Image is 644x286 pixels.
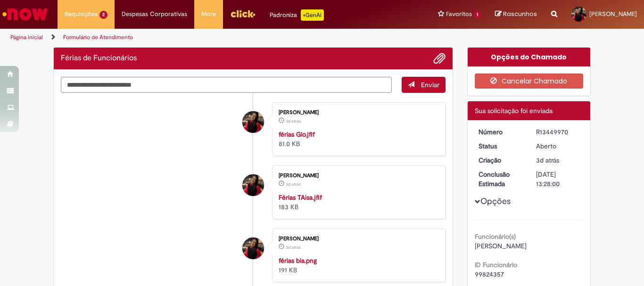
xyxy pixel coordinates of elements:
span: 3d atrás [286,181,301,187]
div: [PERSON_NAME] [279,110,436,115]
textarea: Digite sua mensagem aqui... [61,77,392,93]
b: ID Funcionário [475,261,517,269]
span: 3d atrás [286,245,301,250]
div: Beatriz Fontes [242,174,264,196]
div: Beatriz Fontes [242,237,264,259]
div: Padroniza [270,9,324,21]
dt: Conclusão Estimada [471,170,529,188]
div: 26/08/2025 17:27:57 [536,155,580,165]
span: 2 [99,11,107,19]
div: [DATE] 13:28:00 [536,170,580,188]
button: Enviar [402,77,446,93]
span: [PERSON_NAME] [475,242,527,250]
span: Favoritos [446,9,472,19]
ul: Trilhas de página [7,29,422,46]
dt: Criação [471,155,529,165]
a: férias bia.png [279,256,317,265]
span: 3d atrás [286,118,301,124]
p: +GenAi [301,9,324,21]
div: 183 KB [279,193,436,212]
span: Enviar [421,81,439,89]
div: R13449970 [536,127,580,137]
time: 26/08/2025 17:27:53 [286,118,301,124]
a: Férias TAisa.jfif [279,193,322,202]
div: 81.0 KB [279,130,436,148]
span: 99824357 [475,270,504,278]
span: More [201,9,216,19]
span: Sua solicitação foi enviada [475,106,553,115]
img: click_logo_yellow_360x200.png [230,7,256,21]
span: 1 [474,11,481,19]
h2: Férias de Funcionários Histórico de tíquete [61,54,137,63]
a: Rascunhos [495,10,537,19]
span: Rascunhos [503,9,537,18]
div: Opções do Chamado [468,48,591,66]
time: 26/08/2025 17:27:52 [286,245,301,250]
a: Formulário de Atendimento [63,33,133,41]
span: Despesas Corporativas [122,9,187,19]
img: ServiceNow [1,5,50,24]
div: Aberto [536,141,580,151]
div: [PERSON_NAME] [279,173,436,179]
time: 26/08/2025 17:27:57 [536,156,559,164]
span: [PERSON_NAME] [589,10,637,18]
dt: Número [471,127,529,137]
span: Requisições [65,9,98,19]
dt: Status [471,141,529,151]
span: 3d atrás [536,156,559,164]
time: 26/08/2025 17:27:53 [286,181,301,187]
button: Cancelar Chamado [475,74,584,89]
a: Página inicial [10,33,43,41]
div: [PERSON_NAME] [279,236,436,242]
button: Adicionar anexos [433,52,446,65]
b: Funcionário(s) [475,232,516,241]
div: Beatriz Fontes [242,111,264,133]
div: 191 KB [279,256,436,275]
a: férias Gio.jfif [279,130,315,139]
